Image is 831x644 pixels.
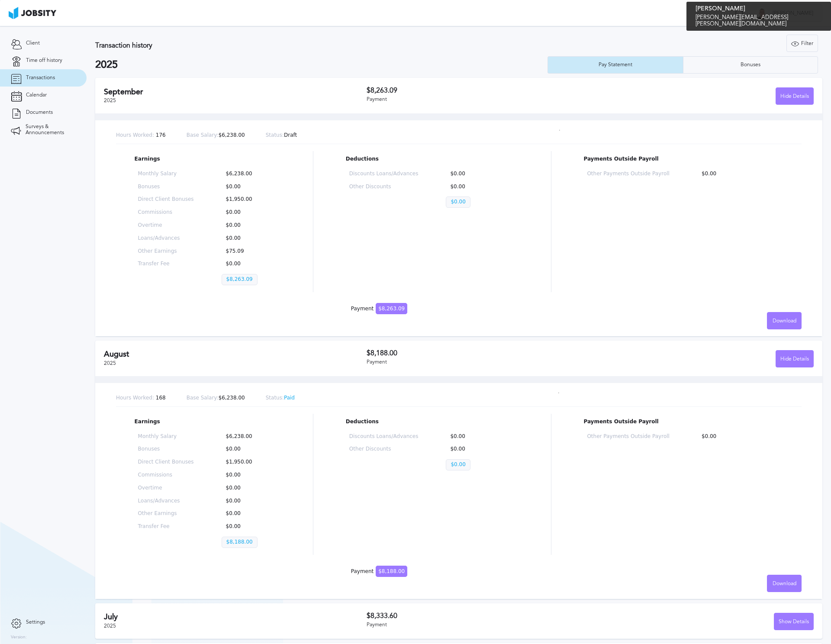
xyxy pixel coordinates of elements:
[138,184,194,190] p: Bonuses
[351,569,407,575] div: Payment
[116,132,154,138] span: Hours Worked:
[346,419,519,425] p: Deductions
[446,196,470,208] p: $0.00
[104,612,367,621] h2: July
[349,184,419,190] p: Other Discounts
[138,511,194,517] p: Other Earnings
[367,349,590,357] h3: $8,188.00
[768,10,818,16] span: [PERSON_NAME]
[95,42,491,49] h3: Transaction history
[697,434,779,440] p: $0.00
[351,306,407,312] div: Payment
[773,318,796,324] span: Download
[266,395,295,401] p: Paid
[187,132,245,138] p: $6,238.00
[755,7,768,20] div: D
[548,56,683,74] button: Pay Statement
[138,434,194,440] p: Monthly Salary
[116,395,166,401] p: 168
[786,35,818,52] button: Filter
[138,485,194,491] p: Overtime
[266,132,297,138] p: Draft
[26,75,55,81] span: Transactions
[774,613,813,631] div: Show Details
[104,87,367,97] h2: September
[266,132,284,138] span: Status:
[446,446,515,452] p: $0.00
[222,235,277,241] p: $0.00
[767,575,802,592] button: Download
[583,156,783,162] p: Payments Outside Payroll
[222,524,277,530] p: $0.00
[222,184,277,190] p: $0.00
[446,434,515,440] p: $0.00
[187,395,219,401] span: Base Salary:
[138,248,194,254] p: Other Earnings
[187,395,245,401] p: $6,238.00
[583,419,783,425] p: Payments Outside Payroll
[776,350,814,367] button: Hide Details
[222,459,277,465] p: $1,950.00
[367,622,590,628] div: Payment
[697,171,779,177] p: $0.00
[138,209,194,216] p: Commissions
[349,434,419,440] p: Discounts Loans/Advances
[26,109,53,116] span: Documents
[222,485,277,491] p: $0.00
[376,303,407,314] span: $8,263.09
[138,261,194,267] p: Transfer Fee
[138,235,194,241] p: Loans/Advances
[587,171,669,177] p: Other Payments Outside Payroll
[773,581,796,587] span: Download
[26,92,47,98] span: Calendar
[736,62,765,68] div: Bonuses
[346,156,519,162] p: Deductions
[222,261,277,267] p: $0.00
[594,62,637,68] div: Pay Statement
[138,222,194,229] p: Overtime
[222,537,258,548] p: $8,188.00
[26,40,40,46] span: Client
[138,171,194,177] p: Monthly Salary
[774,613,814,630] button: Show Details
[767,312,802,329] button: Download
[776,87,814,105] button: Hide Details
[135,419,281,425] p: Earnings
[138,196,194,203] p: Direct Client Bonuses
[222,209,277,216] p: $0.00
[222,446,277,452] p: $0.00
[26,124,76,136] span: Surveys & Announcements
[138,446,194,452] p: Bonuses
[222,511,277,517] p: $0.00
[222,434,277,440] p: $6,238.00
[222,472,277,478] p: $0.00
[104,350,367,359] h2: August
[587,434,669,440] p: Other Payments Outside Payroll
[222,274,258,285] p: $8,263.09
[187,132,219,138] span: Base Salary:
[95,59,548,71] h2: 2025
[750,4,822,22] button: D[PERSON_NAME]
[776,351,813,368] div: Hide Details
[787,35,818,52] div: Filter
[222,498,277,504] p: $0.00
[446,184,515,190] p: $0.00
[104,360,116,366] span: 2025
[26,619,45,625] span: Settings
[11,635,27,640] label: Version:
[104,97,116,103] span: 2025
[446,171,515,177] p: $0.00
[446,459,470,470] p: $0.00
[104,623,116,629] span: 2025
[222,222,277,229] p: $0.00
[683,56,818,74] button: Bonuses
[26,58,62,64] span: Time off history
[367,97,590,103] div: Payment
[135,156,281,162] p: Earnings
[349,446,419,452] p: Other Discounts
[9,7,56,19] img: ab4bad089aa723f57921c736e9817d99.png
[367,87,590,94] h3: $8,263.09
[349,171,419,177] p: Discounts Loans/Advances
[138,524,194,530] p: Transfer Fee
[222,196,277,203] p: $1,950.00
